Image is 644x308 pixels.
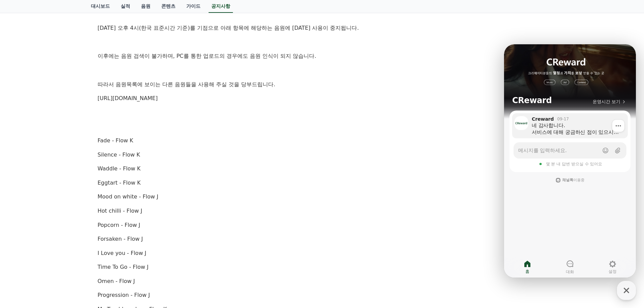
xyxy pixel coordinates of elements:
p: I Love you - Flow J [98,249,547,258]
p: Fade - Flow K [98,136,547,145]
p: Time To Go - Flow J [98,263,547,271]
p: Mood on white - Flow J [98,192,547,201]
p: Omen - Flow J [98,277,547,286]
p: Eggtart - Flow K [98,179,547,187]
p: Forsaken - Flow J [98,235,547,243]
p: [DATE] 오후 4시(한국 표준시간 기준)를 기점으로 아래 항목에 해당하는 음원에 [DATE] 사용이 중지됩니다. [98,24,547,32]
p: Progression - Flow J [98,291,547,300]
iframe: Channel chat [504,44,636,278]
p: Popcorn - Flow J [98,221,547,230]
p: Waddle - Flow K [98,164,547,173]
p: 이후에는 음원 검색이 불가하며, PC를 통한 업로드의 경우에도 음원 인식이 되지 않습니다. [98,52,547,61]
p: 따라서 음원목록에 보이는 다른 음원들을 사용해 주실 것을 당부드립니다. [98,80,547,89]
p: Silence - Flow K [98,150,547,159]
p: Hot chilli - Flow J [98,207,547,215]
a: [URL][DOMAIN_NAME] [98,95,158,101]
